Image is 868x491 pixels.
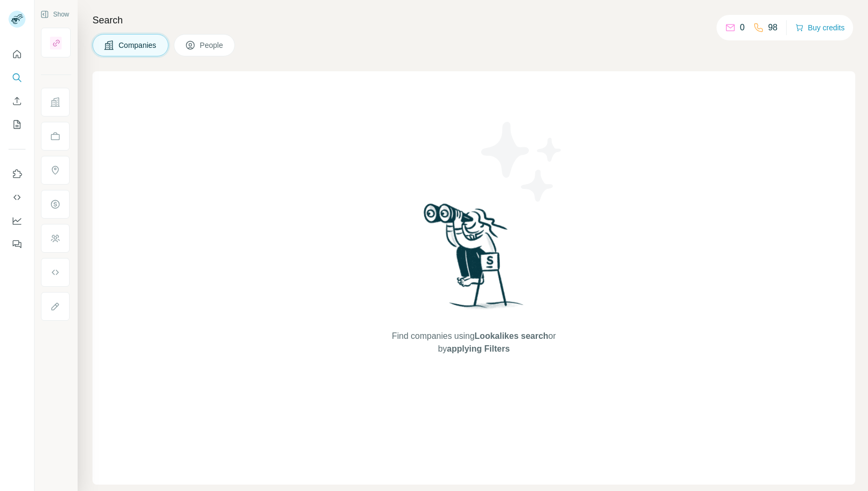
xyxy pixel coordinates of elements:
p: 98 [768,21,778,34]
span: applying Filters [447,344,510,353]
button: My lists [9,115,26,134]
button: Quick start [9,45,26,64]
span: Companies [119,40,157,51]
button: Feedback [9,235,26,254]
span: People [200,40,224,51]
h4: Search [92,13,855,28]
img: Surfe Illustration - Woman searching with binoculars [419,201,529,319]
img: Surfe Illustration - Stars [474,114,570,210]
span: Find companies using or by [389,330,559,355]
button: Use Surfe API [9,188,26,207]
button: Use Surfe on LinkedIn [9,164,26,184]
button: Search [9,68,26,87]
button: Buy credits [795,20,845,35]
p: 0 [740,21,745,34]
button: Enrich CSV [9,91,26,111]
button: Dashboard [9,211,26,230]
span: Lookalikes search [475,331,549,340]
button: Show [33,6,77,22]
